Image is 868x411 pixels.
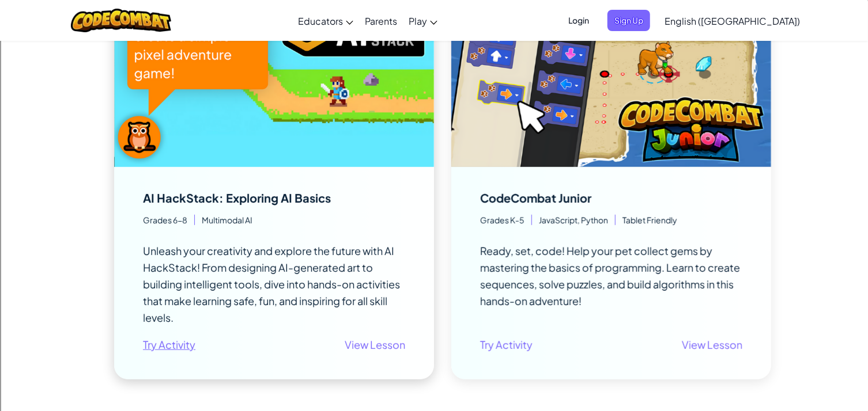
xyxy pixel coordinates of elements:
div: Options [5,46,863,56]
a: Parents [359,5,403,36]
img: CodeCombat logo [71,9,172,32]
button: Login [561,10,596,31]
div: Rename [5,67,863,77]
div: Sign out [5,56,863,67]
div: Sort New > Old [5,15,863,25]
a: Play [403,5,443,36]
span: English ([GEOGRAPHIC_DATA]) [665,15,800,27]
span: Play [409,15,427,27]
div: Move To ... [5,25,863,36]
div: Move To ... [5,77,863,87]
button: Sign Up [607,10,650,31]
div: Delete [5,36,863,46]
a: Educators [292,5,359,36]
a: English ([GEOGRAPHIC_DATA]) [659,5,806,36]
span: Educators [298,15,343,27]
div: Sort A > Z [5,5,863,15]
